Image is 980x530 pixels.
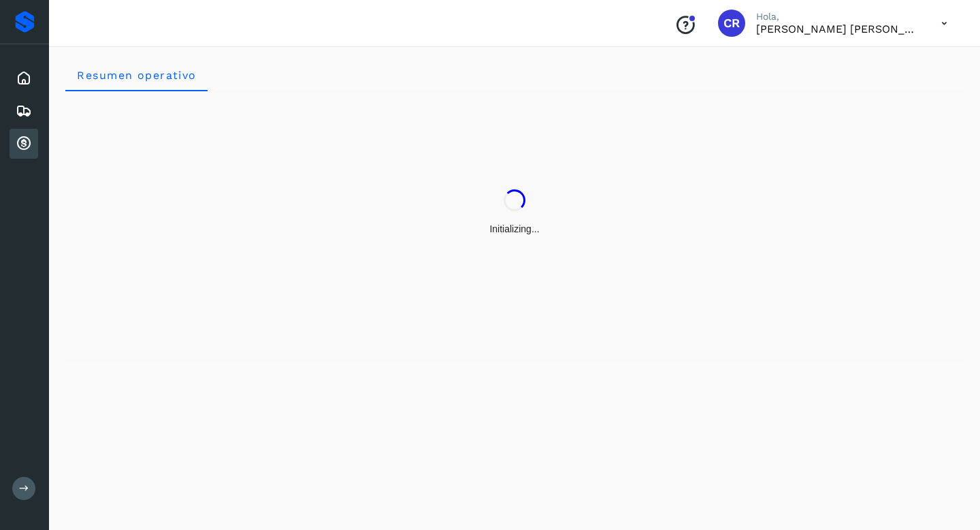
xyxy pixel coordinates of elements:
div: Cuentas por cobrar [10,129,38,159]
span: Resumen operativo [76,69,197,82]
p: CARLOS RODOLFO BELLI PEDRAZA [756,22,919,35]
p: Hola, [756,11,919,22]
div: Embarques [10,96,38,126]
div: Inicio [10,63,38,93]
